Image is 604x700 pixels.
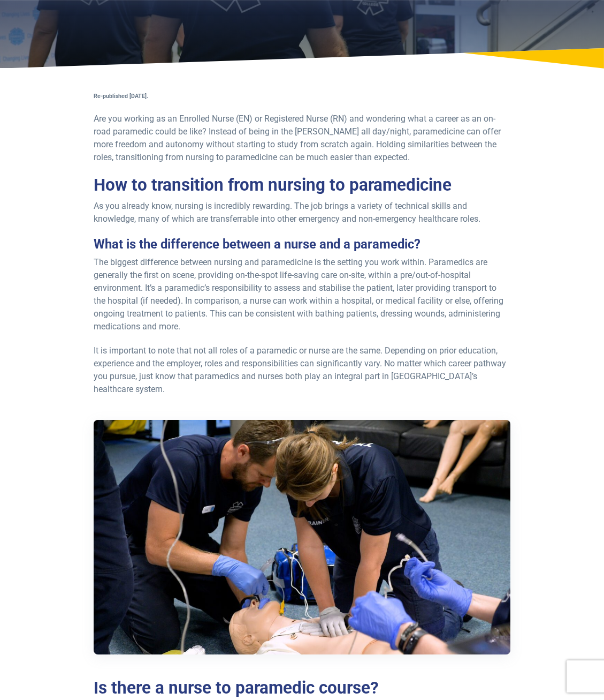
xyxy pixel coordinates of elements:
span: What is the difference between a nurse and a paramedic? [94,237,420,252]
span: The biggest difference between nursing and paramedicine is the setting you work within. Paramedic... [94,257,503,332]
span: How to transition from nursing to paramedicine [94,175,452,195]
strong: Re-published [DATE]. [94,93,148,100]
span: It is important to note that not all roles of a paramedic or nurse are the same. Depending on pri... [94,345,506,394]
h2: Is there a nurse to paramedic course? [94,678,510,698]
span: Are you working as an Enrolled Nurse (EN) or Registered Nurse (RN) and wondering what a career as... [94,114,501,162]
span: As you already know, nursing is incredibly rewarding. The job brings a variety of technical skill... [94,201,480,224]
